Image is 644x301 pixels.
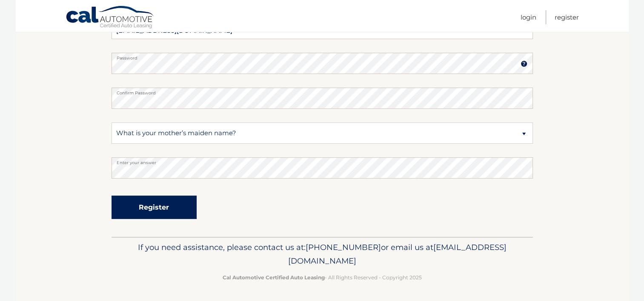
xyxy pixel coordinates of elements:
label: Confirm Password [112,88,533,94]
p: - All Rights Reserved - Copyright 2025 [117,273,527,282]
a: Login [521,10,536,24]
span: [PHONE_NUMBER] [306,242,381,252]
label: Enter your answer [112,157,533,164]
p: If you need assistance, please contact us at: or email us at [117,241,527,268]
label: Password [112,53,533,60]
a: Register [555,10,579,24]
strong: Cal Automotive Certified Auto Leasing [223,274,325,281]
span: [EMAIL_ADDRESS][DOMAIN_NAME] [288,242,507,266]
img: tooltip.svg [521,60,527,67]
button: Register [112,196,197,219]
a: Cal Automotive [66,6,155,30]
